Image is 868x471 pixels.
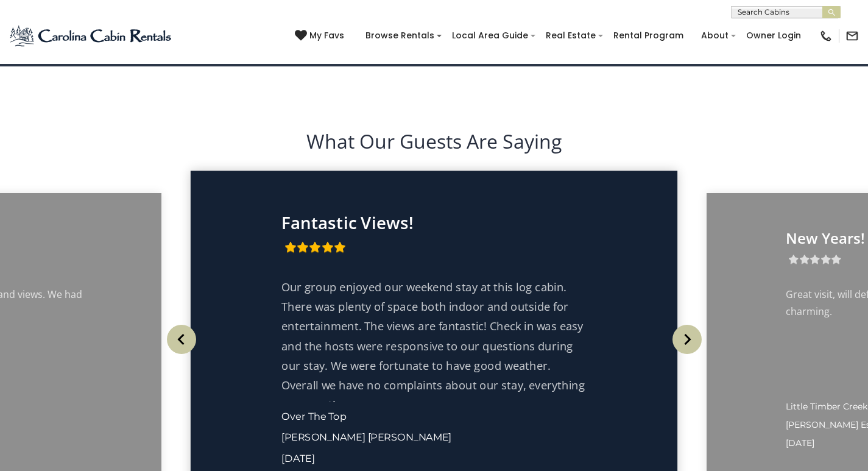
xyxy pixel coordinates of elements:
[667,312,707,367] button: Next
[368,431,451,444] span: [PERSON_NAME]
[845,29,859,43] img: mail-regular-black.png
[281,452,314,464] span: [DATE]
[786,419,858,430] span: [PERSON_NAME]
[295,29,347,43] a: My Favs
[607,26,690,45] a: Rental Program
[281,431,365,444] span: [PERSON_NAME]
[540,26,602,45] a: Real Estate
[281,277,586,414] p: Our group enjoyed our weekend stay at this log cabin. There was plenty of space both indoor and o...
[359,26,440,45] a: Browse Rentals
[740,26,807,45] a: Owner Login
[30,127,838,155] h2: What Our Guests Are Saying
[9,24,174,48] img: Blue-2.png
[672,325,702,354] img: arrow
[167,325,196,354] img: arrow
[281,409,346,422] a: Over The Top
[309,29,344,42] span: My Favs
[281,213,586,232] p: Fantastic Views!
[695,26,735,45] a: About
[446,26,534,45] a: Local Area Guide
[161,312,201,367] button: Previous
[819,29,833,43] img: phone-regular-black.png
[786,437,814,448] span: [DATE]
